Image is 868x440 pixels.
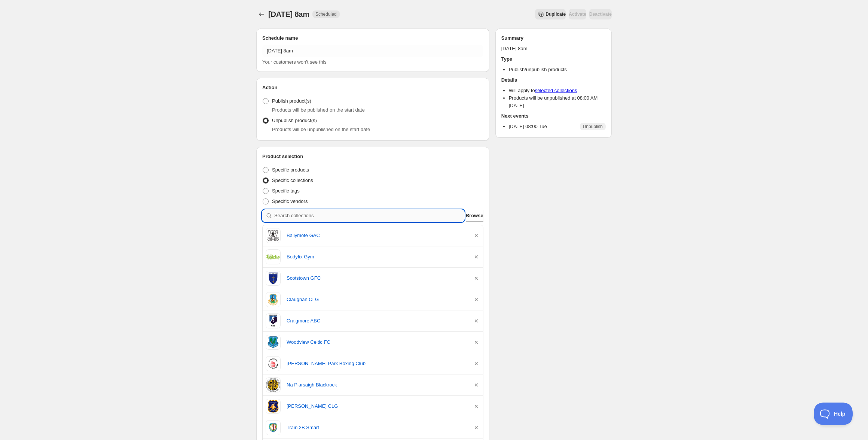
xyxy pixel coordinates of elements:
a: Bodyfix Gym [287,253,467,261]
span: Your customers won't see this [262,59,327,65]
a: Claughan CLG [287,296,467,303]
button: Browse [466,210,483,222]
span: Unpublish product(s) [272,118,317,123]
a: Scotstown GFC [287,274,467,282]
h2: Type [501,55,606,63]
h2: Schedule name [262,34,483,42]
a: Craigmore ABC [287,317,467,325]
span: Specific products [272,167,309,173]
h2: Product selection [262,153,483,160]
span: Products will be published on the start date [272,107,365,113]
span: Unpublish [583,124,603,130]
span: Browse [466,212,483,219]
h2: Summary [501,34,606,42]
span: Duplicate [545,11,566,17]
span: Specific collections [272,177,313,183]
span: Specific vendors [272,198,308,204]
button: Secondary action label [535,9,566,19]
a: Ballymote GAC [287,232,467,239]
p: [DATE] 08:00 Tue [509,123,547,130]
a: selected collections [535,88,577,93]
h2: Details [501,76,606,84]
a: [PERSON_NAME] CLG [287,403,467,410]
h2: Action [262,84,483,91]
span: Specific tags [272,188,300,194]
a: Woodview Celtic FC [287,339,467,346]
span: Scheduled [315,11,337,17]
li: Will apply to [509,87,606,94]
p: [DATE] 8am [501,45,606,52]
h2: Next events [501,112,606,120]
span: [DATE] 8am [268,10,309,18]
a: [PERSON_NAME] Park Boxing Club [287,360,467,367]
li: Publish/unpublish products [509,66,606,73]
span: Products will be unpublished on the start date [272,127,370,132]
input: Search collections [274,210,464,222]
iframe: Toggle Customer Support [814,403,853,425]
button: Schedules [256,9,267,19]
li: Products will be unpublished at 08:00 AM [DATE] [509,94,606,109]
a: Train 2B Smart [287,424,467,431]
a: Na Piarsaigh Blackrock [287,381,467,389]
span: Publish product(s) [272,98,311,104]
